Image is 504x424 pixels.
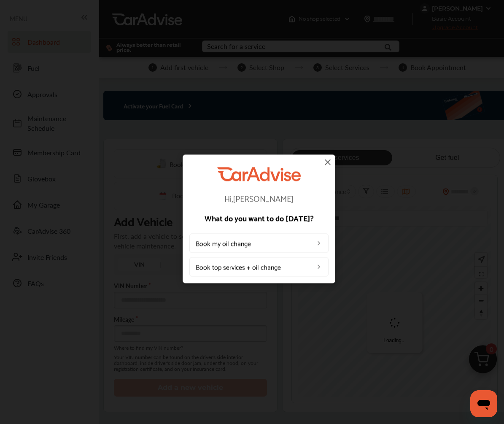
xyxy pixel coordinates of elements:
[189,233,329,253] a: Book my oil change
[189,257,329,276] a: Book top services + oil change
[470,390,497,417] iframe: Button to launch messaging window
[189,214,329,221] p: What do you want to do [DATE]?
[189,194,329,202] p: Hi, [PERSON_NAME]
[323,157,333,167] img: close-icon.a004319c.svg
[315,240,322,246] img: left_arrow_icon.0f472efe.svg
[217,167,301,181] img: CarAdvise Logo
[315,263,322,270] img: left_arrow_icon.0f472efe.svg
